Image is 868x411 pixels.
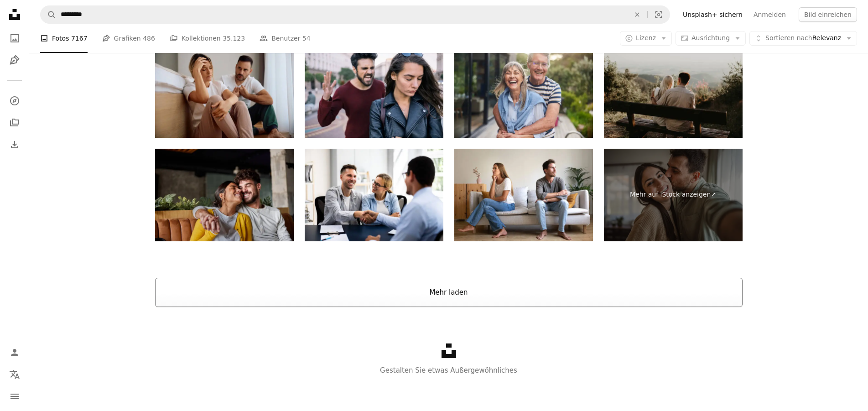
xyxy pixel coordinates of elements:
[5,387,24,406] button: Menü
[5,92,24,110] a: Entdecken
[765,34,812,42] span: Sortieren nach
[677,7,748,22] a: Unsplash+ sichern
[155,278,743,307] button: Mehr laden
[305,45,443,138] img: Paar in Beziehungsschwierigkeiten
[5,365,24,384] button: Sprache
[748,7,791,22] a: Anmelden
[636,34,656,42] span: Lizenz
[40,5,670,24] form: Finden Sie Bildmaterial auf der ganzen Webseite
[676,31,746,46] button: Ausrichtung
[305,149,443,241] img: Young couple signing rental contract with real estate agent at apartment viewing
[454,149,593,241] img: Junges Paar, das sich gegenseitig ignoriert, während es auf der Couch sitzt. Paar streitet sich z...
[454,45,593,138] img: Reifes Paar, das Arm in Arm steht und im Sommer draußen lacht
[143,33,155,43] span: 486
[223,33,245,43] span: 35.123
[604,45,743,138] img: Rear View Of Woman Sitting On Bench At Park
[170,24,245,53] a: Kollektionen 35.123
[627,6,647,23] button: Löschen
[5,29,24,47] a: Fotos
[302,33,311,43] span: 54
[102,24,155,53] a: Grafiken 486
[5,5,24,26] a: Startseite — Unsplash
[604,149,743,241] a: Mehr auf iStock anzeigen↗
[5,51,24,69] a: Grafiken
[799,7,857,22] button: Bild einreichen
[5,135,24,154] a: Bisherige Downloads
[155,45,294,138] img: Unzufriedenes Paar, das zu Hause über seine Beziehungsprobleme diskutiert.
[620,31,672,46] button: Lizenz
[749,31,857,46] button: Sortieren nachRelevanz
[5,343,24,362] a: Anmelden / Registrieren
[155,149,294,241] img: Glückliches Paar, das sich mit großer Zuneigung umarmt.
[648,6,670,23] button: Visuelle Suche
[29,365,868,376] p: Gestalten Sie etwas Außergewöhnliches
[765,34,841,43] span: Relevanz
[5,114,24,132] a: Kollektionen
[41,6,56,23] button: Unsplash suchen
[260,24,310,53] a: Benutzer 54
[691,34,730,42] span: Ausrichtung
